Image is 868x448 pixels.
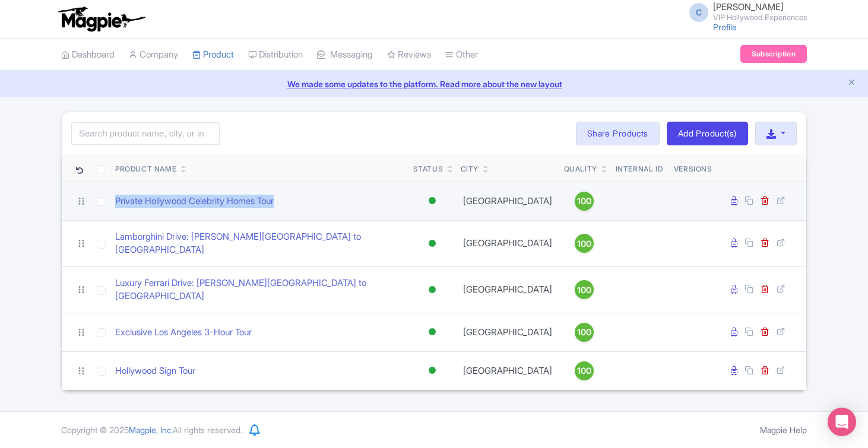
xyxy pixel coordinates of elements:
[387,39,431,71] a: Reviews
[7,78,861,90] a: We made some updates to the platform. Read more about the new layout
[317,39,373,71] a: Messaging
[54,424,249,436] div: Copyright © 2025 All rights reserved.
[564,234,604,253] a: 100
[71,122,220,145] input: Search product name, city, or interal id
[426,281,438,298] div: Active
[577,195,591,208] span: 100
[667,122,748,145] a: Add Product(s)
[740,45,807,63] a: Subscription
[426,192,438,209] div: Active
[713,14,807,21] small: VIP Hollywood Experiences
[426,362,438,379] div: Active
[115,277,404,303] a: Luxury Ferrari Drive: [PERSON_NAME][GEOGRAPHIC_DATA] to [GEOGRAPHIC_DATA]
[456,220,559,266] td: [GEOGRAPHIC_DATA]
[445,39,478,71] a: Other
[577,326,591,339] span: 100
[577,237,591,250] span: 100
[413,164,443,174] div: Status
[828,408,856,436] div: Open Intercom Messenger
[456,182,559,220] td: [GEOGRAPHIC_DATA]
[461,164,479,174] div: City
[847,77,856,90] button: Close announcement
[456,351,559,390] td: [GEOGRAPHIC_DATA]
[426,235,438,252] div: Active
[564,323,604,342] a: 100
[609,155,669,182] th: Internal ID
[760,425,807,435] a: Magpie Help
[577,284,591,297] span: 100
[129,39,178,71] a: Company
[115,326,252,339] a: Exclusive Los Angeles 3-Hour Tour
[115,164,176,174] div: Product Name
[576,122,660,145] a: Share Products
[564,192,604,211] a: 100
[115,230,404,257] a: Lamborghini Drive: [PERSON_NAME][GEOGRAPHIC_DATA] to [GEOGRAPHIC_DATA]
[713,1,784,12] span: [PERSON_NAME]
[115,195,274,208] a: Private Hollywood Celebrity Homes Tour
[456,313,559,351] td: [GEOGRAPHIC_DATA]
[248,39,303,71] a: Distribution
[61,39,115,71] a: Dashboard
[564,164,597,174] div: Quality
[456,266,559,313] td: [GEOGRAPHIC_DATA]
[192,39,234,71] a: Product
[577,364,591,377] span: 100
[689,3,708,22] span: C
[564,361,604,380] a: 100
[564,280,604,299] a: 100
[669,155,717,182] th: Versions
[115,364,195,378] a: Hollywood Sign Tour
[129,425,173,435] span: Magpie, Inc.
[713,22,737,32] a: Profile
[682,2,807,21] a: C [PERSON_NAME] VIP Hollywood Experiences
[426,323,438,341] div: Active
[55,6,147,32] img: logo-ab69f6fb50320c5b225c76a69d11143b.png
